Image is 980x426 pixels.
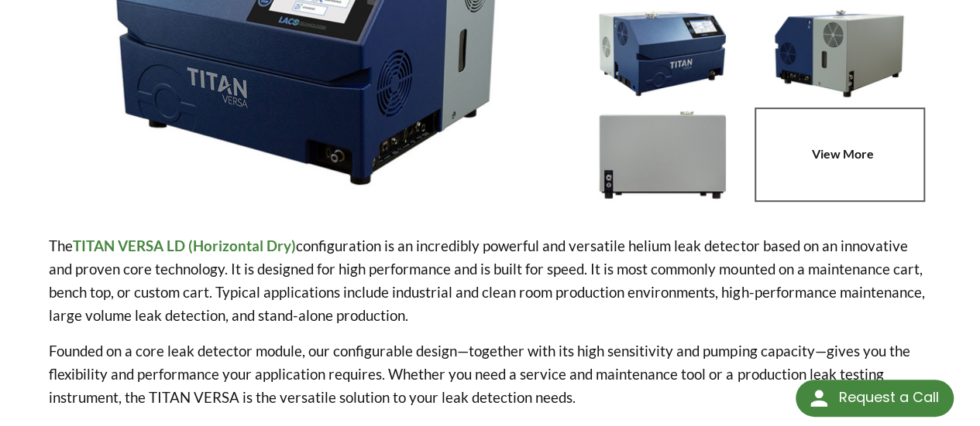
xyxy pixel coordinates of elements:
[838,380,938,415] div: Request a Call
[806,386,831,411] img: round button
[578,107,747,202] img: TITAN VERSA LD with output, rear view
[73,237,296,254] strong: TITAN VERSA LD (Horizontal Dry)
[49,339,931,409] p: Founded on a core leak detector module, our configurable design—together with its high sensitivit...
[578,6,747,101] img: TITAN VERSA LD, angled left view
[49,234,931,327] p: The configuration is an incredibly powerful and versatile helium leak detector based on an innova...
[796,380,954,417] div: Request a Call
[755,6,923,101] img: TITAN VERSA LD, right side rear angled view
